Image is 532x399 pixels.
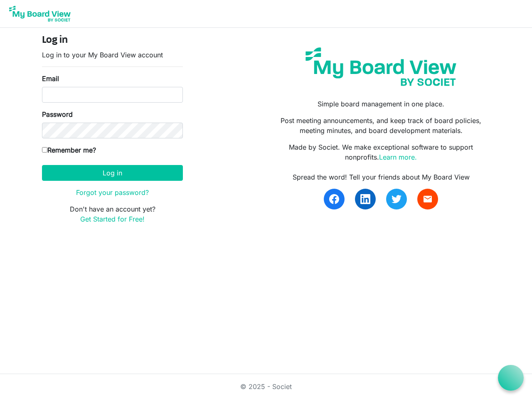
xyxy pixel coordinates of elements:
[240,382,292,391] a: © 2025 - Societ
[392,194,401,204] img: twitter.svg
[42,145,96,155] label: Remember me?
[42,50,183,60] p: Log in to your My Board View account
[272,142,490,162] p: Made by Societ. We make exceptional software to support nonprofits.
[299,41,463,92] img: my-board-view-societ.svg
[42,34,183,47] h4: Log in
[42,147,47,153] input: Remember me?
[76,188,149,197] a: Forgot your password?
[423,194,433,204] span: email
[80,215,145,223] a: Get Started for Free!
[272,116,490,135] p: Post meeting announcements, and keep track of board policies, meeting minutes, and board developm...
[42,165,183,181] button: Log in
[42,109,73,119] label: Password
[272,172,490,182] div: Spread the word! Tell your friends about My Board View
[379,153,417,161] a: Learn more.
[417,189,438,209] a: email
[42,74,59,84] label: Email
[7,3,73,24] img: My Board View Logo
[42,204,183,224] p: Don't have an account yet?
[272,99,490,109] p: Simple board management in one place.
[329,194,339,204] img: facebook.svg
[360,194,370,204] img: linkedin.svg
